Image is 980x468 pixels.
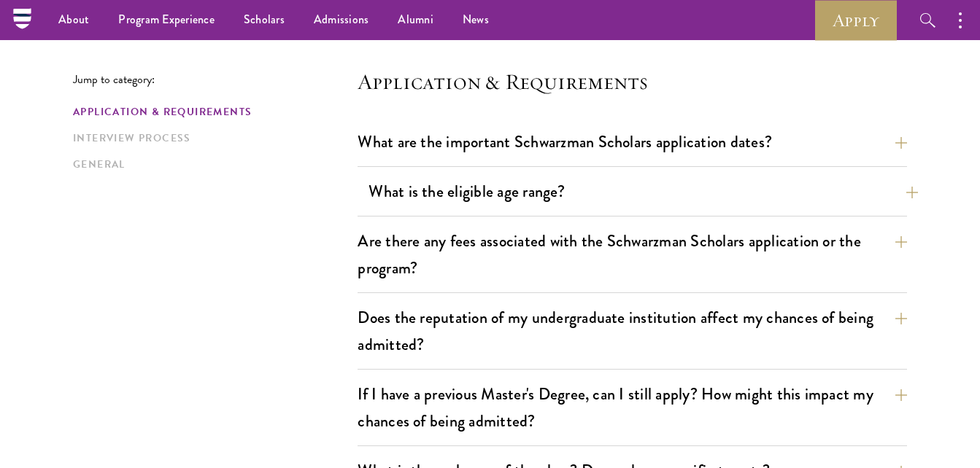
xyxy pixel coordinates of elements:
button: If I have a previous Master's Degree, can I still apply? How might this impact my chances of bein... [358,378,907,437]
button: What are the important Schwarzman Scholars application dates? [358,125,907,158]
button: Does the reputation of my undergraduate institution affect my chances of being admitted? [358,301,907,361]
h4: Application & Requirements [358,67,907,96]
button: Are there any fees associated with the Schwarzman Scholars application or the program? [358,225,907,284]
button: What is the eligible age range? [369,175,918,208]
p: Jump to category: [73,73,358,86]
a: Interview Process [73,130,349,146]
a: General [73,157,349,172]
a: Application & Requirements [73,104,349,120]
